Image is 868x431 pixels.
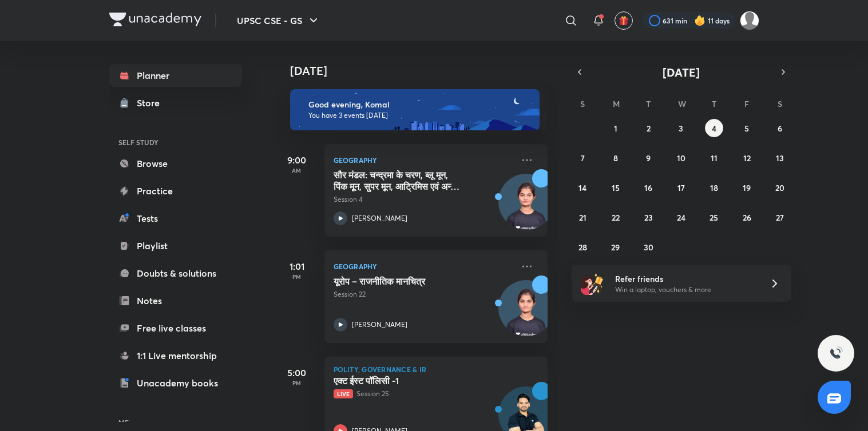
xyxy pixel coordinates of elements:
[274,380,320,386] p: PM
[615,273,756,285] h6: Refer friends
[612,182,620,193] abbr: September 15, 2025
[711,153,718,163] abbr: September 11, 2025
[775,182,784,193] abbr: September 20, 2025
[619,15,629,26] img: avatar
[744,98,749,109] abbr: Friday
[644,182,652,193] abbr: September 16, 2025
[230,9,327,32] button: UPSC CSE - GS
[109,13,201,26] img: Company Logo
[334,366,538,373] p: Polity, Governance & IR
[352,213,407,224] p: [PERSON_NAME]
[588,64,775,80] button: [DATE]
[607,208,625,226] button: September 22, 2025
[744,123,749,134] abbr: September 5, 2025
[672,178,690,197] button: September 17, 2025
[771,149,789,167] button: September 13, 2025
[578,242,587,253] abbr: September 28, 2025
[334,375,476,386] h5: एक्ट ईस्ट पॉलिसी -1
[109,372,242,394] a: Unacademy books
[613,153,618,163] abbr: September 8, 2025
[677,182,685,193] abbr: September 17, 2025
[778,123,782,134] abbr: September 6, 2025
[308,111,529,120] p: You have 3 events [DATE]
[581,153,585,163] abbr: September 7, 2025
[109,64,242,87] a: Planner
[646,153,651,163] abbr: September 9, 2025
[334,276,476,287] h5: यूरोप – राजनीतिक मानचित्र
[109,91,242,114] a: Store
[334,289,513,300] p: Session 22
[677,212,685,223] abbr: September 24, 2025
[672,208,690,226] button: September 24, 2025
[581,272,604,295] img: referral
[308,99,529,110] h6: Good evening, Komal
[334,389,353,398] span: Live
[710,212,718,223] abbr: September 25, 2025
[573,238,592,256] button: September 28, 2025
[109,317,242,340] a: Free live classes
[738,119,756,137] button: September 5, 2025
[738,178,756,197] button: September 19, 2025
[290,64,559,78] h4: [DATE]
[334,194,513,205] p: Session 4
[573,149,592,167] button: September 7, 2025
[743,182,751,193] abbr: September 19, 2025
[274,167,320,174] p: AM
[710,182,718,193] abbr: September 18, 2025
[109,344,242,367] a: 1:1 Live mentorship
[274,260,320,273] h5: 1:01
[109,152,242,175] a: Browse
[334,389,513,399] p: Session 25
[644,242,653,253] abbr: September 30, 2025
[738,208,756,226] button: September 26, 2025
[612,212,620,223] abbr: September 22, 2025
[771,208,789,226] button: September 27, 2025
[274,153,320,167] h5: 9:00
[607,178,625,197] button: September 15, 2025
[771,178,789,197] button: September 20, 2025
[678,98,686,109] abbr: Wednesday
[334,260,513,273] p: Geography
[677,153,685,163] abbr: September 10, 2025
[109,262,242,285] a: Doubts & solutions
[607,119,625,137] button: September 1, 2025
[679,123,683,134] abbr: September 3, 2025
[644,212,653,223] abbr: September 23, 2025
[334,153,513,167] p: Geography
[573,208,592,226] button: September 21, 2025
[712,98,716,109] abbr: Thursday
[109,234,242,257] a: Playlist
[352,320,407,330] p: [PERSON_NAME]
[614,123,617,134] abbr: September 1, 2025
[829,346,843,360] img: ttu
[705,208,723,226] button: September 25, 2025
[611,242,620,253] abbr: September 29, 2025
[499,180,554,235] img: Avatar
[580,98,585,109] abbr: Sunday
[776,212,784,223] abbr: September 27, 2025
[647,123,651,134] abbr: September 2, 2025
[499,286,554,341] img: Avatar
[639,238,657,256] button: September 30, 2025
[290,89,540,130] img: evening
[615,11,633,30] button: avatar
[646,98,651,109] abbr: Tuesday
[615,285,756,295] p: Win a laptop, vouchers & more
[274,273,320,280] p: PM
[672,119,690,137] button: September 3, 2025
[778,98,782,109] abbr: Saturday
[137,96,167,110] div: Store
[712,123,716,134] abbr: September 4, 2025
[639,208,657,226] button: September 23, 2025
[776,153,784,163] abbr: September 13, 2025
[738,149,756,167] button: September 12, 2025
[274,366,320,380] h5: 5:00
[579,212,586,223] abbr: September 21, 2025
[109,133,242,152] h6: SELF STUDY
[771,119,789,137] button: September 6, 2025
[607,149,625,167] button: September 8, 2025
[639,119,657,137] button: September 2, 2025
[740,11,759,30] img: Komal
[613,98,620,109] abbr: Monday
[743,153,751,163] abbr: September 12, 2025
